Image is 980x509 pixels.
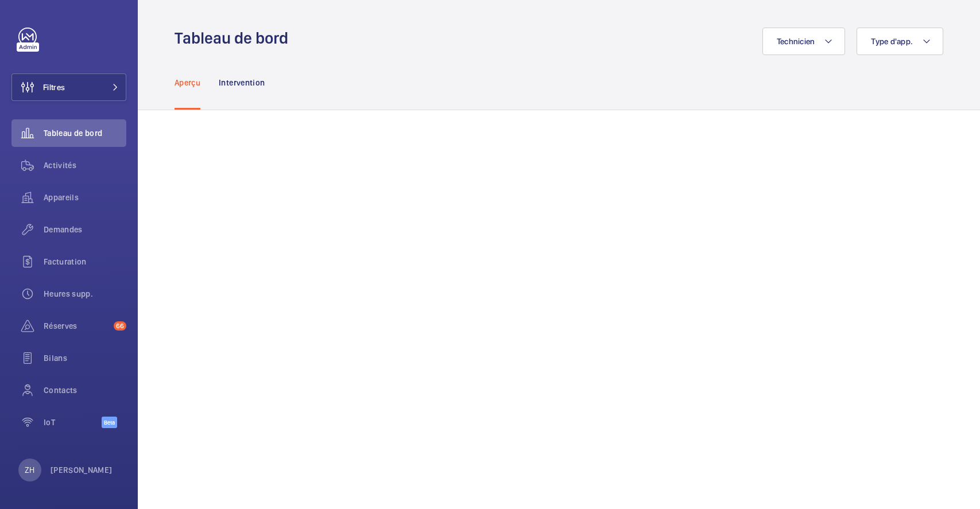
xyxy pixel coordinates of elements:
span: Bilans [44,352,126,364]
span: Heures supp. [44,288,126,300]
button: Filtres [11,73,126,101]
button: Technicien [762,28,846,55]
p: Aperçu [175,77,200,88]
span: Tableau de bord [44,127,126,139]
span: Filtres [43,81,65,93]
span: IoT [44,417,102,428]
span: Technicien [777,37,815,46]
span: Type d'app. [871,37,913,46]
p: Intervention [219,77,265,88]
span: 66 [114,321,126,331]
span: Facturation [44,256,126,267]
span: Demandes [44,224,126,235]
span: Activités [44,160,126,171]
span: Contacts [44,384,126,396]
button: Type d'app. [857,28,943,55]
span: Appareils [44,192,126,203]
p: ZH [25,464,34,476]
span: Réserves [44,320,109,332]
p: [PERSON_NAME] [51,464,113,476]
span: Beta [102,417,117,428]
h1: Tableau de bord [175,28,295,49]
